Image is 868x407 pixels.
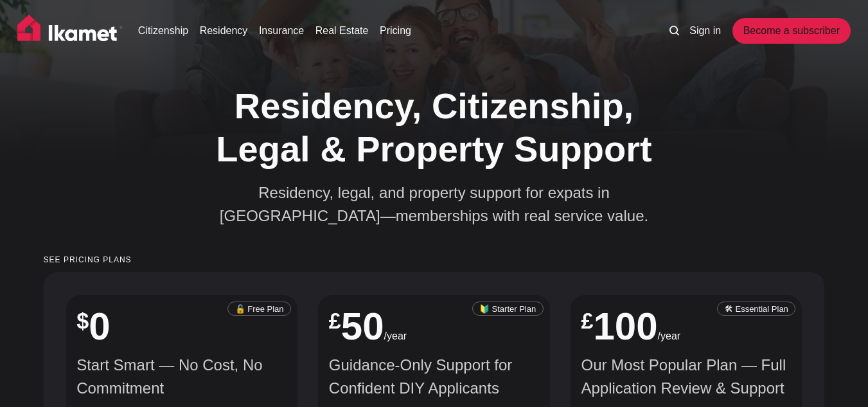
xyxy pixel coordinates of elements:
[581,307,791,346] h2: 100
[384,330,407,341] span: /year
[717,302,795,316] small: 🛠 Essential Plan
[138,23,188,39] a: Citizenship
[76,309,89,333] sup: $
[658,330,681,341] span: /year
[44,256,825,264] small: See pricing plans
[732,18,851,44] a: Become a subscriber
[200,23,248,39] a: Residency
[315,23,369,39] a: Real Estate
[197,84,672,170] h1: Residency, Citizenship, Legal & Property Support
[689,23,721,39] a: Sign in
[17,15,123,47] img: Ikamet home
[472,302,544,316] small: 🔰 Starter Plan
[227,302,291,316] small: 🔓 Free Plan
[76,354,287,400] p: Start Smart — No Cost, No Commitment
[76,307,287,346] h2: 0
[329,307,539,346] h2: 50
[209,181,659,228] p: Residency, legal, and property support for expats in [GEOGRAPHIC_DATA]—memberships with real serv...
[380,23,411,39] a: Pricing
[329,309,341,333] sup: £
[581,309,593,333] sup: £
[259,23,304,39] a: Insurance
[329,354,539,400] p: Guidance-Only Support for Confident DIY Applicants
[581,354,791,400] p: Our Most Popular Plan — Full Application Review & Support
